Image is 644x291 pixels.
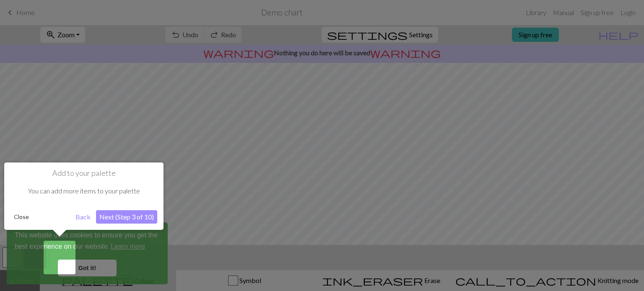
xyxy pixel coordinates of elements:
[10,169,157,178] h1: Add to your palette
[72,210,94,224] button: Back
[10,211,32,223] button: Close
[96,210,157,224] button: Next (Step 3 of 10)
[4,162,164,230] div: Add to your palette
[10,178,157,204] div: You can add more items to your palette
